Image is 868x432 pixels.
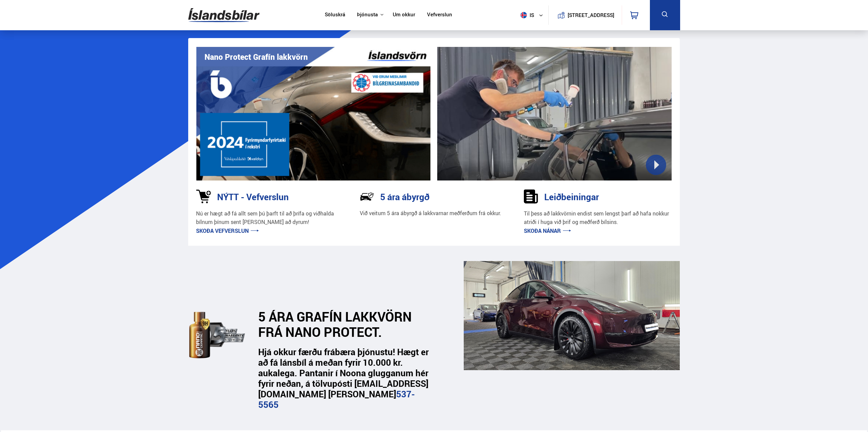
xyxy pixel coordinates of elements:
[524,227,571,235] a: Skoða nánar
[380,192,429,202] h3: 5 ára ábyrgð
[518,5,548,25] button: is
[360,189,374,204] img: NP-R9RrMhXQFCiaa.svg
[258,309,427,340] h2: 5 ÁRA GRAFÍN LAKKVÖRN FRÁ NANO PROTECT.
[217,192,289,202] h3: NÝTT - Vefverslun
[189,305,248,365] img: dEaiphv7RL974N41.svg
[464,261,680,370] img: _cQ-aqdHU9moQQvH.png
[570,12,612,18] button: [STREET_ADDRESS]
[196,47,431,180] img: vI42ee_Copy_of_H.png
[518,12,535,18] span: is
[360,209,501,217] p: Við veitum 5 ára ábyrgð á lakkvarnar meðferðum frá okkur.
[205,52,308,62] h1: Nano Protect Grafín lakkvörn
[357,12,378,18] button: Þjónusta
[524,209,672,227] p: Til þess að lakkvörnin endist sem lengst þarf að hafa nokkur atriði í huga við þrif og meðferð bí...
[325,12,345,19] a: Söluskrá
[393,12,415,19] a: Um okkur
[196,209,344,227] p: Nú er hægt að fá allt sem þú þarft til að þrífa og viðhalda bílnum þínum sent [PERSON_NAME] að dy...
[520,12,527,18] img: svg+xml;base64,PHN2ZyB4bWxucz0iaHR0cDovL3d3dy53My5vcmcvMjAwMC9zdmciIHdpZHRoPSI1MTIiIGhlaWdodD0iNT...
[258,388,415,411] a: 537-5565
[196,227,259,235] a: Skoða vefverslun
[524,189,538,204] img: sDldwouBCQTERH5k.svg
[188,4,260,26] img: G0Ugv5HjCgRt.svg
[427,12,452,19] a: Vefverslun
[258,346,429,411] strong: Hjá okkur færðu frábæra þjónustu! Hægt er að fá lánsbíl á meðan fyrir 10.000 kr. aukalega. Pantan...
[196,189,211,204] img: 1kVRZhkadjUD8HsE.svg
[552,5,618,25] a: [STREET_ADDRESS]
[544,192,599,202] h3: Leiðbeiningar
